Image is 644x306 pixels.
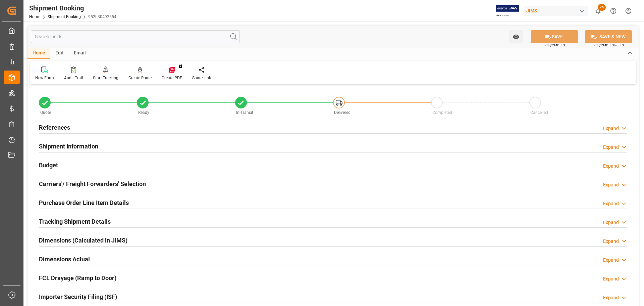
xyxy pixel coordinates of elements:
h2: References [39,123,70,132]
div: Expand [603,275,619,282]
div: Expand [603,257,619,264]
h2: Dimensions (Calculated in JIMS) [39,236,127,245]
div: New Form [35,75,54,81]
div: Create Route [128,75,152,81]
div: JIMS [524,6,588,16]
span: Completed [432,110,452,115]
h2: Carriers'/ Freight Forwarders' Selection [39,179,146,188]
div: Audit Trail [64,75,83,81]
button: open menu [509,30,523,43]
div: Expand [603,294,619,301]
div: Expand [603,200,619,207]
button: SAVE & NEW [585,30,632,43]
img: Exertis%20JAM%20-%20Email%20Logo.jpg_1722504956.jpg [496,5,519,17]
button: Help Center [606,3,621,18]
span: Ctrl/CMD + S [545,43,565,48]
div: Start Tracking [93,75,118,81]
div: Shipment Booking [29,3,116,13]
h2: Shipment Information [39,142,98,151]
button: SAVE [531,30,578,43]
div: Expand [603,181,619,188]
span: In-Transit [236,110,253,115]
button: show 25 new notifications [591,3,606,18]
span: Ready [138,110,149,115]
h2: Tracking Shipment Details [39,217,111,226]
button: JIMS [524,4,591,17]
span: 25 [598,4,606,11]
input: Search Fields [31,30,240,43]
h2: FCL Drayage (Ramp to Door) [39,273,116,282]
div: Expand [603,238,619,245]
a: Shipment Booking [48,14,81,19]
h2: Purchase Order Line Item Details [39,198,129,207]
div: Expand [603,219,619,226]
span: Ctrl/CMD + Shift + S [594,43,624,48]
h2: Budget [39,161,58,170]
span: Quote [40,110,51,115]
div: Email [69,48,91,59]
div: Edit [50,48,69,59]
div: Share Link [192,75,211,81]
div: Home [28,48,50,59]
div: Expand [603,163,619,170]
span: Delivered [334,110,351,115]
h2: Importer Security Filing (ISF) [39,292,117,301]
div: Expand [603,144,619,151]
span: Cancelled [530,110,548,115]
a: Home [29,14,40,19]
h2: Dimensions Actual [39,255,90,264]
div: Expand [603,125,619,132]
